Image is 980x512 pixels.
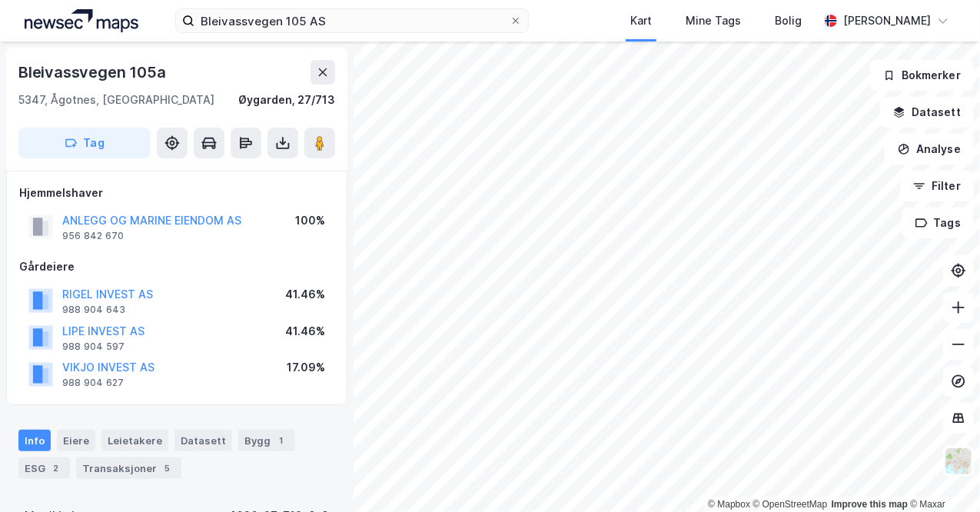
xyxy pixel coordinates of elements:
div: 100% [295,211,325,230]
div: Datasett [174,430,232,451]
div: Bygg [238,430,295,451]
div: 956 842 670 [62,230,124,242]
button: Analyse [885,134,974,165]
div: Mine Tags [686,12,741,30]
input: Søk på adresse, matrikkel, gårdeiere, leietakere eller personer [194,9,510,32]
button: Bokmerker [870,60,974,91]
div: Øygarden, 27/713 [238,91,335,109]
div: Kontrollprogram for chat [903,438,980,512]
button: Tag [18,128,151,158]
div: Leietakere [101,430,168,451]
div: Bleivassvegen 105a [18,60,168,85]
div: 41.46% [285,322,325,341]
div: 988 904 643 [62,304,125,316]
div: 5347, Ågotnes, [GEOGRAPHIC_DATA] [18,91,214,109]
a: OpenStreetMap [753,499,828,510]
div: 17.09% [287,358,325,377]
button: Tags [902,208,974,238]
div: [PERSON_NAME] [843,12,931,30]
div: Transaksjoner [76,457,181,479]
div: 2 [48,460,64,476]
div: Bolig [775,12,802,30]
div: Hjemmelshaver [19,184,334,202]
a: Improve this map [832,499,908,510]
div: Kart [630,12,652,30]
div: 41.46% [285,285,325,304]
a: Mapbox [708,499,750,510]
button: Datasett [880,97,974,128]
div: ESG [18,457,70,479]
iframe: Chat Widget [903,438,980,512]
button: Filter [900,171,974,201]
div: 988 904 597 [62,341,125,353]
div: Gårdeiere [19,258,334,276]
div: 988 904 627 [62,377,124,389]
img: logo.a4113a55bc3d86da70a041830d287a7e.svg [25,9,138,32]
div: Eiere [57,430,95,451]
div: 1 [274,433,289,448]
div: 5 [160,460,175,476]
div: Info [18,430,51,451]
